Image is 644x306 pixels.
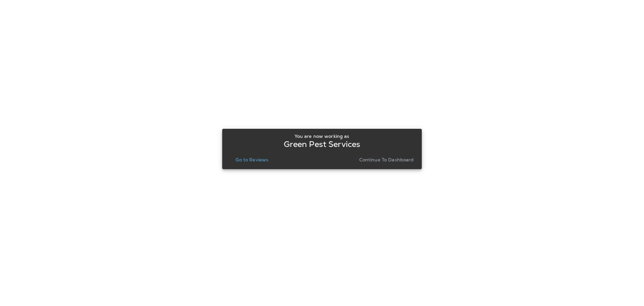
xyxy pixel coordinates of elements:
button: Go to Reviews [233,155,271,164]
p: Go to Reviews [235,157,268,162]
p: You are now working as [294,133,349,139]
p: Green Pest Services [284,142,361,147]
p: Continue to Dashboard [359,157,414,162]
button: Continue to Dashboard [357,155,417,164]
